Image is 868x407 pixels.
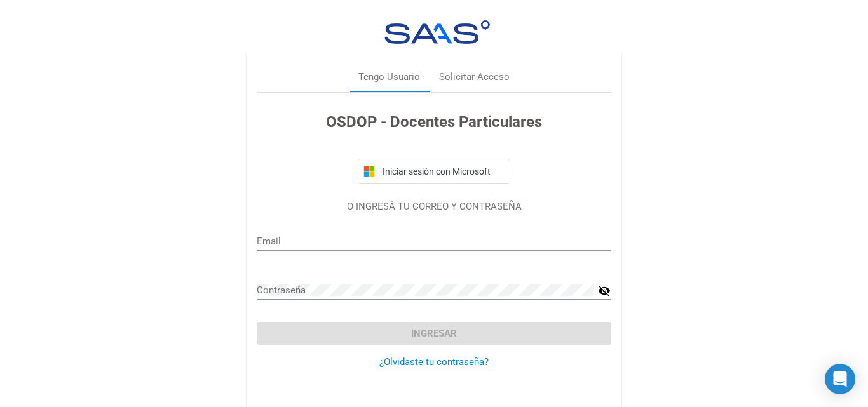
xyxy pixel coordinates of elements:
[411,328,457,339] span: Ingresar
[257,199,611,214] p: O INGRESÁ TU CORREO Y CONTRASEÑA
[379,356,489,368] a: ¿Olvidaste tu contraseña?
[439,70,510,84] div: Solicitar Acceso
[380,166,505,177] span: Iniciar sesión con Microsoft
[257,110,611,133] h3: OSDOP - Docentes Particulares
[358,70,420,84] div: Tengo Usuario
[598,283,611,298] mat-icon: visibility_off
[257,322,611,345] button: Ingresar
[358,159,510,184] button: Iniciar sesión con Microsoft
[825,364,855,394] div: Open Intercom Messenger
